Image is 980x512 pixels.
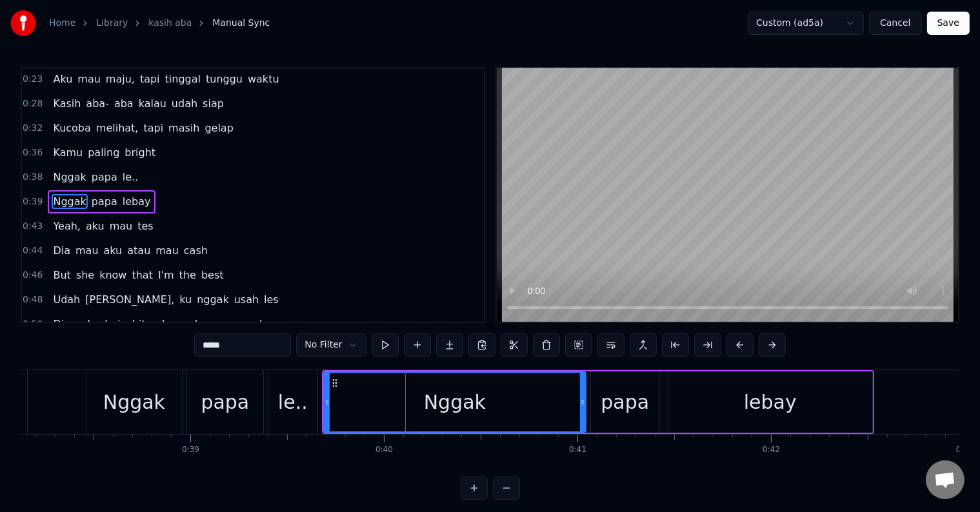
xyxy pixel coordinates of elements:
span: best [200,268,225,282]
button: Cancel [869,12,921,35]
span: I'm [157,268,175,282]
span: 0:39 [23,195,43,208]
span: bright [123,145,157,160]
span: mau [108,219,134,233]
span: masih [167,121,201,135]
span: 0:43 [23,220,43,233]
span: celana [181,317,218,331]
span: 0:50 [23,318,43,331]
span: mau [154,243,180,258]
span: tapi [142,121,165,135]
span: papa [90,170,119,184]
span: Dia [52,317,72,331]
span: paling [86,145,121,160]
span: Nggak [52,194,87,209]
span: Dia [52,243,72,258]
span: 0:28 [23,97,43,110]
span: Kucoba [52,121,92,135]
div: papa [601,388,649,417]
a: Library [96,17,128,30]
span: waktu [246,72,281,86]
span: tinggal [164,72,202,86]
img: youka [10,10,36,36]
span: ku [178,292,193,307]
span: tes [136,219,154,233]
span: Kasih [52,96,82,111]
span: 0:32 [23,122,43,135]
div: 0:39 [182,445,199,455]
span: tunggu [205,72,244,86]
span: Nggak [52,170,87,184]
div: 0:40 [375,445,393,455]
span: Kamu [52,145,84,160]
a: Home [49,17,75,30]
button: Save [927,12,970,35]
span: aba [113,96,135,111]
nav: breadcrumb [49,17,270,30]
span: aba- [85,96,110,111]
div: lebay [744,388,797,417]
span: 0:38 [23,171,43,184]
span: that [130,268,154,282]
span: melihat, [95,121,140,135]
span: aku [103,243,124,258]
span: ku [258,317,273,331]
span: camo- [221,317,255,331]
span: tapi [139,72,161,86]
span: But [52,268,72,282]
span: hitamku, [131,317,179,331]
span: les [263,292,280,307]
span: Yeah, [52,219,82,233]
span: 0:44 [23,244,43,257]
span: the [178,268,197,282]
span: papa [90,194,119,209]
div: Nggak [103,388,165,417]
span: Udah [52,292,81,307]
div: papa [201,388,249,417]
span: Aku [52,72,74,86]
div: 0:42 [763,445,780,455]
span: nggak [195,292,230,307]
span: 0:46 [23,269,43,282]
span: atau [126,243,152,258]
span: suka [74,317,101,331]
span: [PERSON_NAME], [84,292,175,307]
span: gelap [203,121,234,135]
span: 0:48 [23,293,43,306]
span: mau [76,72,102,86]
span: siap [201,96,225,111]
span: know [98,268,128,282]
div: 0:41 [569,445,586,455]
a: kasih aba [148,17,192,30]
div: 0:43 [956,445,974,455]
span: cash [183,243,209,258]
span: baju [103,317,128,331]
span: 0:23 [23,73,43,86]
div: Obrolan terbuka [926,460,965,499]
span: 0:36 [23,146,43,159]
span: usah [233,292,260,307]
span: mau [74,243,100,258]
span: udah [170,96,199,111]
span: lebay [121,194,152,209]
span: she [75,268,95,282]
span: kalau [137,96,168,111]
div: Nggak [424,388,486,417]
span: aku [85,219,106,233]
span: le.. [121,170,139,184]
span: Manual Sync [212,17,270,30]
span: maju, [105,72,136,86]
div: le.. [278,388,308,417]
